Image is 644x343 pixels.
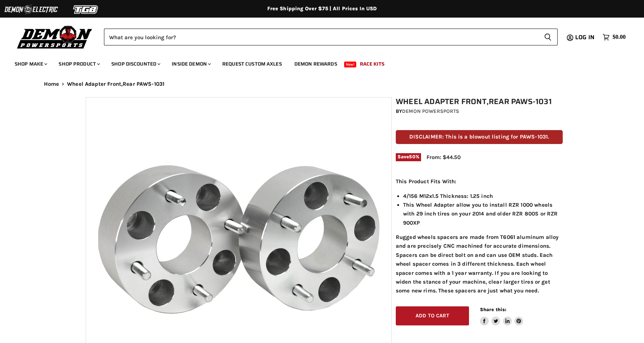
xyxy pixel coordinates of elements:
[67,81,164,87] span: Wheel Adapter Front,Rear PAWS-1031
[104,29,558,45] form: Product
[396,130,563,144] p: DISCLAIMER: This is a blowout listing for PAWS-1031.
[344,62,357,67] span: New!
[396,153,421,161] span: Save %
[409,154,415,159] span: 50
[403,192,563,200] li: 4/156 M12x1.5 Thickness: 1.25 inch
[572,34,599,41] a: Log in
[538,29,558,45] button: Search
[29,81,615,87] nav: Breadcrumbs
[166,56,215,71] a: Inside Demon
[354,56,390,71] a: Race Kits
[53,56,104,71] a: Shop Product
[44,81,59,87] a: Home
[396,97,563,106] h1: Wheel Adapter Front,Rear PAWS-1031
[59,3,113,16] img: TGB Logo 2
[4,3,59,16] img: Demon Electric Logo 2
[217,56,287,71] a: Request Custom Axles
[480,307,506,312] span: Share this:
[403,200,563,227] li: This Wheel Adapter allow you to install RZR 1000 wheels with 29 inch tires on your 2014 and older...
[575,33,595,42] span: Log in
[396,306,469,326] button: Add to cart
[396,107,563,115] div: by
[416,313,449,319] span: Add to cart
[402,108,459,114] a: Demon Powersports
[104,29,538,45] input: Search
[396,177,563,295] div: Rugged wheels spacers are made from T6061 aluminum alloy and are precisely CNC machined for accur...
[427,154,461,161] span: From: $44.50
[9,56,52,71] a: Shop Make
[599,32,629,43] a: $0.00
[106,56,165,71] a: Shop Discounted
[289,56,343,71] a: Demon Rewards
[29,5,615,12] div: Free Shipping Over $75 | All Prices In USD
[9,54,624,71] ul: Main menu
[613,34,626,41] span: $0.00
[480,306,524,326] aside: Share this:
[396,177,563,186] p: This Product Fits With:
[15,24,95,50] img: Demon Powersports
